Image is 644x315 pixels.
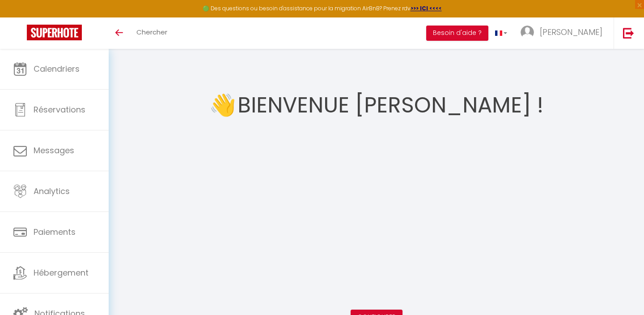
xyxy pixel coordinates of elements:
[34,226,76,237] span: Paiements
[34,104,85,115] span: Réservations
[514,17,614,49] a: ... [PERSON_NAME]
[426,26,488,41] button: Besoin d'aide ?
[233,132,520,293] iframe: welcome-outil.mov
[130,17,174,49] a: Chercher
[34,186,70,197] span: Analytics
[237,78,543,132] h1: Bienvenue [PERSON_NAME] !
[136,27,167,37] span: Chercher
[623,27,634,39] img: logout
[540,26,602,38] span: [PERSON_NAME]
[27,25,82,40] img: Super Booking
[209,88,236,122] span: 👋
[34,63,80,74] span: Calendriers
[34,267,89,278] span: Hébergement
[34,145,74,156] span: Messages
[521,26,534,39] img: ...
[411,4,442,12] a: >>> ICI <<<<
